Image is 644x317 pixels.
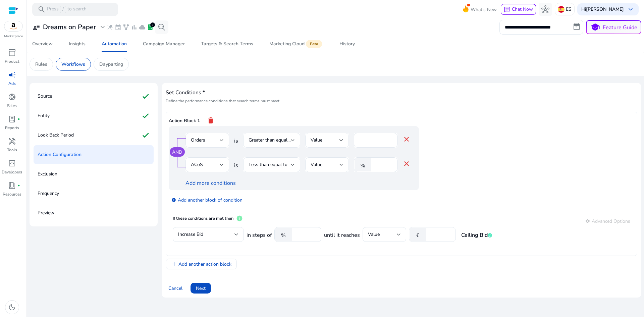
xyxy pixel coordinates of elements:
span: lab_profile [147,24,154,31]
span: Next [196,285,206,292]
p: Entity [38,110,50,121]
span: bar_chart [131,24,138,31]
p: Product [5,58,19,64]
p: Action Block 1 [169,117,200,124]
mat-icon: check [142,110,150,121]
p: Tools [7,147,17,153]
p: Ads [8,81,16,87]
div: Insights [69,42,86,46]
div: 1 [150,22,155,27]
span: cloud [139,24,146,31]
button: chatChat Now [501,4,536,15]
span: Add another action block [178,261,231,268]
p: Developers [2,169,22,175]
p: Marketplace [4,34,23,39]
mat-icon: € [410,228,426,241]
div: Campaign Manager [143,42,185,46]
mat-icon: check [142,130,150,141]
mat-icon: delete [207,115,215,126]
span: / [60,6,66,13]
button: Cancel [166,283,185,294]
span: event [115,24,121,31]
button: Add another action block [166,259,237,269]
span: Increase Bid [178,231,203,237]
span: user_attributes [32,23,40,31]
span: Greater than equal to [249,137,293,143]
span: lab_profile [8,115,16,123]
span: Less than equal to [249,161,287,168]
p: Feature Guide [603,23,637,32]
h4: If these conditions are met then [173,215,233,227]
p: Frequency [38,188,59,199]
mat-icon: close [402,135,411,143]
p: Resources [3,191,21,197]
button: hub [539,3,552,16]
span: is [234,161,238,169]
span: dark_mode [8,303,16,311]
p: Reports [5,125,19,131]
button: schoolFeature Guide [586,20,641,34]
span: info [236,215,243,222]
span: fiber_manual_record [17,184,20,187]
span: search [38,5,46,13]
button: Next [191,283,211,294]
a: AND [172,149,182,155]
span: Beta [306,40,322,48]
p: Exclusion [38,169,57,179]
span: inventory_2 [8,49,16,57]
span: hub [541,5,549,13]
span: chat [504,6,511,13]
span: What's New [471,4,497,15]
p: Preview [38,208,54,218]
a: Add another block of condition [171,196,243,204]
span: Value [368,231,380,237]
span: is [234,137,238,145]
span: family_history [123,24,129,31]
p: Sales [7,103,17,109]
span: expand_more [99,23,107,31]
div: Marketing Cloud [269,41,323,47]
span: book_4 [8,181,16,190]
p: Look Back Period [38,130,74,141]
mat-icon: check [142,91,150,102]
p: Define the performance conditions that search terms must meet [166,98,637,104]
p: Dayparting [99,61,123,68]
span: Ceiling Bid [461,231,492,239]
p: Rules [35,61,47,68]
p: ES [566,3,572,15]
p: Action Configuration [38,149,82,160]
span: until it reaches [324,231,360,239]
span: code_blocks [8,159,16,167]
span: keyboard_arrow_down [627,5,635,13]
span: in steps of [247,231,272,239]
mat-icon: % [275,228,292,241]
mat-icon: % [355,158,371,171]
span: school [590,22,600,32]
img: es.svg [558,6,565,13]
span: Chat Now [512,6,533,12]
span: fiber_manual_record [17,118,20,120]
p: Hi [581,7,624,12]
span: Value [311,161,322,168]
span: handyman [8,137,16,145]
span: Cancel [168,285,182,292]
span: Value [311,137,322,143]
h4: Set Conditions * [166,90,637,96]
span: wand_stars [107,24,113,31]
span: campaign [8,71,16,79]
p: Press to search [47,6,87,13]
img: amazon.svg [4,21,22,31]
button: search_insights [155,20,168,34]
b: [PERSON_NAME] [586,6,624,12]
span: donut_small [8,93,16,101]
a: Add more conditions [185,179,236,187]
div: History [339,42,355,46]
div: Targets & Search Terms [201,42,253,46]
span: Orders [191,137,205,143]
h3: Dreams on Paper [43,23,96,31]
div: Automation [102,42,127,46]
mat-icon: add_circle [171,197,176,204]
div: Overview [32,42,53,46]
span: search_insights [158,23,166,31]
mat-icon: close [402,160,411,168]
